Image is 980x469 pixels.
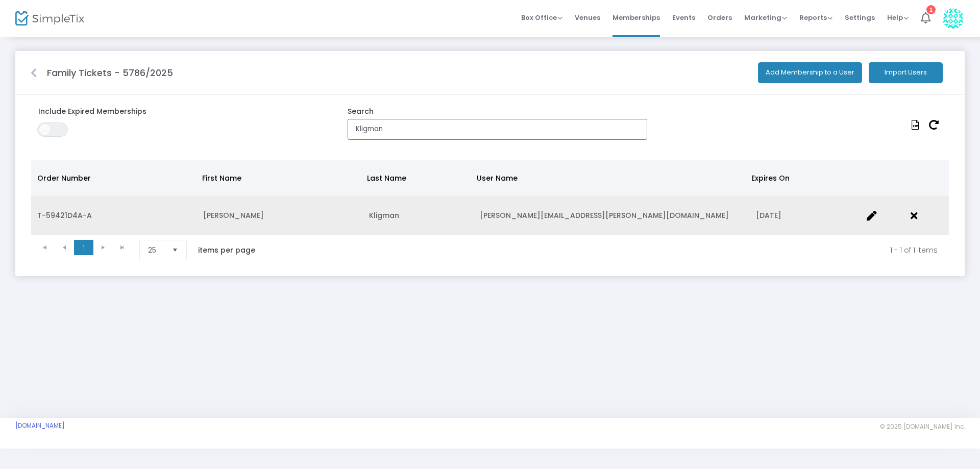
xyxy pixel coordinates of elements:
span: Settings [845,5,875,31]
m-panel-title: Family Tickets - 5786/2025 [47,66,173,80]
button: Select [168,240,182,260]
span: First Name [202,173,241,183]
a: [DOMAIN_NAME] [15,422,65,430]
kendo-pager-info: 1 - 1 of 1 items [277,240,938,260]
span: Order Number [37,173,91,183]
span: © 2025 [DOMAIN_NAME] Inc. [880,423,965,431]
div: 1 [926,5,936,14]
span: Page 1 [74,240,93,255]
span: Events [672,5,695,31]
span: Kligman [369,210,399,220]
span: brad.kligman@gmail.com [480,210,729,220]
span: Brad [203,210,264,220]
span: 25 [148,245,164,255]
span: Help [887,13,909,22]
span: Orders [707,5,732,31]
span: T-59421D4A-A [37,210,92,220]
span: Expires On [751,173,790,183]
label: items per page [198,245,255,255]
button: Import Users [869,62,943,83]
span: Memberships [612,5,660,31]
span: Marketing [744,13,787,22]
span: 9/9/2026 [756,210,781,220]
label: Search [340,106,381,117]
span: Last Name [367,173,406,183]
span: Venues [575,5,600,31]
label: Include Expired Memberships [31,106,330,117]
span: Box Office [521,13,562,22]
button: Add Membership to a User [758,62,862,83]
th: User Name [471,160,745,196]
input: type name or email [348,119,647,140]
div: Data table [31,160,949,235]
span: Reports [799,13,832,22]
